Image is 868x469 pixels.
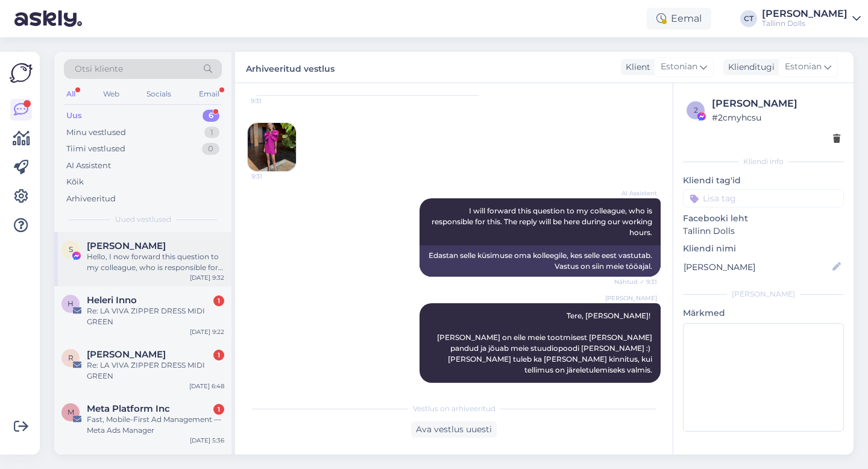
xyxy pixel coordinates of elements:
span: I will forward this question to my colleague, who is responsible for this. The reply will be here... [432,206,654,237]
div: Ava vestlus uuesti [411,421,497,438]
div: Eemal [647,8,711,30]
span: H [68,299,74,308]
div: [DATE] 6:48 [189,382,224,391]
div: Web [101,86,122,102]
div: 1 [213,295,224,306]
div: Arhiveeritud [66,193,116,205]
div: Socials [144,86,174,102]
div: 1 [204,127,219,139]
a: [PERSON_NAME]Tallinn Dolls [762,9,861,28]
div: CT [740,10,757,27]
p: Tallinn Dolls [683,225,844,238]
span: Estonian [661,60,697,74]
div: [DATE] 5:36 [190,436,224,445]
div: Tallinn Dolls [762,19,848,28]
span: Nähtud ✓ 9:31 [612,277,657,286]
p: Märkmed [683,307,844,319]
span: AI Assistent [612,189,657,198]
div: 1 [213,350,224,360]
p: Kliendi tag'id [683,174,844,187]
div: Klienditugi [723,61,775,74]
div: 0 [202,143,219,155]
div: Re: LA VIVA ZIPPER DRESS MIDI GREEN [87,360,224,382]
div: [PERSON_NAME] [683,289,844,300]
label: Arhiveeritud vestlus [246,59,335,75]
span: 9:31 [251,96,296,105]
div: Fast, Mobile-First Ad Management — Meta Ads Manager [87,414,224,436]
input: Lisa tag [683,189,844,207]
span: 2 [694,105,698,115]
p: Facebooki leht [683,212,844,225]
span: 9:31 [251,172,297,181]
div: Kõik [66,176,84,188]
div: Kliendi info [683,156,844,167]
div: Uus [66,110,82,122]
span: R [68,353,74,362]
div: [PERSON_NAME] [712,96,840,111]
div: Email [197,86,222,102]
input: Lisa nimi [684,260,830,274]
div: Re: LA VIVA ZIPPER DRESS MIDI GREEN [87,306,224,327]
div: AI Assistent [66,160,111,172]
span: M [68,408,74,417]
span: Reelika Ilves [87,349,166,360]
div: All [64,86,78,102]
div: [PERSON_NAME] [762,9,848,19]
span: 10:27 [612,383,657,392]
div: 6 [203,110,219,122]
div: Tiimi vestlused [66,143,125,155]
p: Kliendi nimi [683,242,844,255]
span: S [69,245,73,254]
img: Askly Logo [10,61,33,84]
span: Meta Platform Inc [87,403,170,414]
img: Attachment [248,123,296,171]
span: Sirje Suviste [87,241,166,251]
span: Uued vestlused [115,214,171,225]
span: Heleri Inno [87,295,137,306]
span: Estonian [785,60,822,74]
span: [PERSON_NAME] [605,294,657,303]
div: Hello, I now forward this question to my colleague, who is responsible for this. The reply will b... [87,251,224,273]
div: [DATE] 9:32 [190,273,224,282]
div: 1 [213,404,224,415]
span: Otsi kliente [75,63,123,75]
div: # 2cmyhcsu [712,111,840,124]
span: Vestlus on arhiveeritud [413,403,495,414]
div: Klient [621,61,650,74]
div: Minu vestlused [66,127,126,139]
div: [DATE] 9:22 [190,327,224,336]
div: Edastan selle küsimuse oma kolleegile, kes selle eest vastutab. Vastus on siin meie tööajal. [420,245,661,277]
